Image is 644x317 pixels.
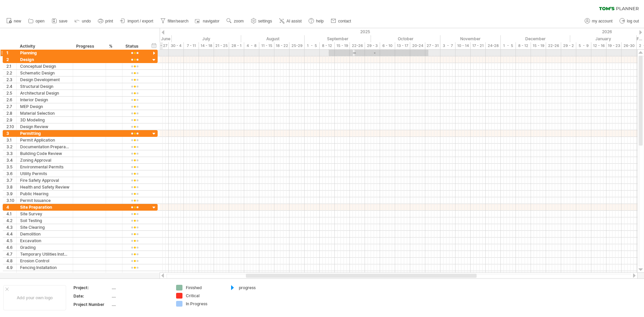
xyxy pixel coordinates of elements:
[112,293,168,299] div: ....
[20,76,69,83] div: Design Development
[20,224,69,230] div: Site Clearing
[105,19,113,23] span: print
[239,285,275,290] div: progress
[6,50,16,56] div: 1
[627,19,639,23] span: log out
[307,17,326,25] a: help
[6,211,16,217] div: 4.1
[20,90,69,96] div: Architectural Design
[6,63,16,69] div: 2.1
[112,285,168,290] div: ....
[112,302,168,307] div: ....
[570,35,637,42] div: January 2026
[335,42,350,49] div: 15 - 19
[6,83,16,90] div: 2.4
[501,35,570,42] div: December 2025
[20,157,69,163] div: Zoning Approval
[6,264,16,271] div: 4.9
[6,217,16,224] div: 4.2
[159,17,191,25] a: filter/search
[6,123,16,130] div: 2.10
[286,19,302,23] span: AI assist
[6,191,16,197] div: 3.9
[455,42,471,49] div: 10 - 14
[20,110,69,116] div: Material Selection
[20,170,69,177] div: Utility Permits
[96,17,115,25] a: print
[440,35,501,42] div: November 2025
[20,197,69,204] div: Permit Issuance
[6,103,16,110] div: 2.7
[199,42,214,49] div: 14 - 18
[20,137,69,143] div: Permit Application
[6,197,16,204] div: 3.10
[6,231,16,237] div: 4.4
[184,42,199,49] div: 7 - 11
[6,150,16,157] div: 3.3
[516,42,531,49] div: 8 - 12
[168,19,189,23] span: filter/search
[125,43,143,50] div: Status
[73,293,110,299] div: Date:
[20,83,69,90] div: Structural Design
[6,157,16,163] div: 3.4
[241,35,305,42] div: August 2025
[20,56,69,63] div: Design
[59,19,67,23] span: save
[6,170,16,177] div: 3.6
[6,110,16,116] div: 2.8
[583,17,614,25] a: my account
[277,17,304,25] a: AI assist
[118,17,155,25] a: import / export
[20,204,69,210] div: Site Preparation
[6,258,16,264] div: 4.8
[305,35,371,42] div: September 2025
[14,19,21,23] span: new
[186,285,222,290] div: Finished
[316,19,324,23] span: help
[350,42,365,49] div: 22-26
[234,19,244,23] span: zoom
[20,184,69,190] div: Health and Safety Review
[501,42,516,49] div: 1 - 5
[5,17,23,25] a: new
[380,42,395,49] div: 6 - 10
[20,217,69,224] div: Soil Testing
[20,123,69,130] div: Design Review
[6,271,16,277] div: 4.10
[20,70,69,76] div: Schematic Design
[289,42,305,49] div: 25-29
[6,130,16,137] div: 3
[6,244,16,251] div: 4.6
[622,42,637,49] div: 26-30
[73,302,110,307] div: Project Number
[6,70,16,76] div: 2.2
[20,117,69,123] div: 3D Modeling
[194,17,221,25] a: navigator
[109,43,118,50] div: %
[203,19,219,23] span: navigator
[576,42,591,49] div: 5 - 9
[6,184,16,190] div: 3.8
[259,42,274,49] div: 11 - 15
[591,42,606,49] div: 12 - 16
[20,258,69,264] div: Erosion Control
[186,301,222,307] div: In Progress
[6,56,16,63] div: 2
[471,42,486,49] div: 17 - 21
[26,17,47,25] a: open
[320,42,335,49] div: 8 - 12
[20,150,69,157] div: Building Code Review
[172,35,241,42] div: July 2025
[6,177,16,183] div: 3.7
[82,19,91,23] span: undo
[127,19,153,23] span: import / export
[20,251,69,257] div: Temporary Utilities Installation
[606,42,622,49] div: 19 - 23
[20,164,69,170] div: Environmental Permits
[73,17,93,25] a: undo
[365,42,380,49] div: 29 - 3
[3,285,66,310] div: Add your own logo
[154,42,169,49] div: 23 - 27
[6,90,16,96] div: 2.5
